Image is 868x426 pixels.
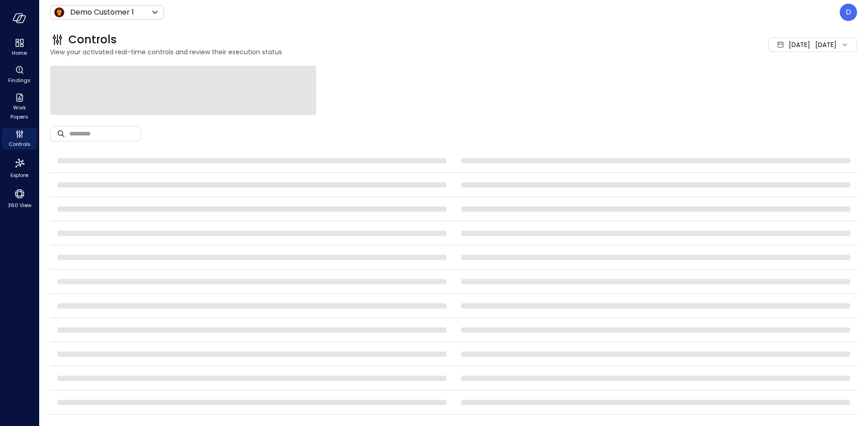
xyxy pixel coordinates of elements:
[10,171,28,180] span: Explore
[2,155,37,181] div: Explore
[70,7,134,18] p: Demo Customer 1
[2,64,37,86] div: Findings
[846,7,851,18] p: D
[2,128,37,150] div: Controls
[68,32,117,47] span: Controls
[5,103,33,121] span: Work Papers
[2,91,37,122] div: Work Papers
[54,7,65,18] img: Icon
[9,140,31,149] span: Controls
[12,48,27,57] span: Home
[8,76,31,85] span: Findings
[50,47,634,57] span: View your activated real-time controls and review their execution status
[2,36,37,58] div: Home
[789,40,810,50] span: [DATE]
[840,4,857,21] div: Dudu
[8,201,31,210] span: 360 View
[2,186,37,211] div: 360 View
